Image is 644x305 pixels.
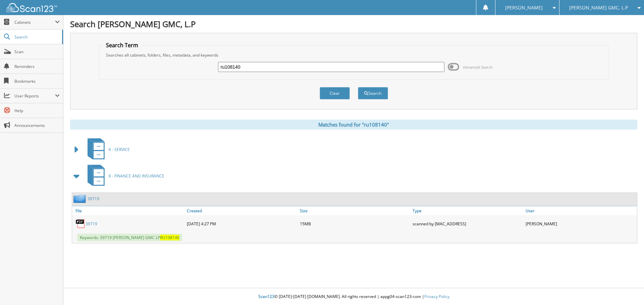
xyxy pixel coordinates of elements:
[63,289,644,305] div: © [DATE]-[DATE] [DOMAIN_NAME]. All rights reserved | appg04-scan123-com |
[77,234,182,241] span: Keywords: 39719 [PERSON_NAME] GMC LP
[298,206,411,215] a: Size
[569,6,628,10] span: [PERSON_NAME] GMC, L.P
[424,294,449,299] a: Privacy Policy
[72,206,185,215] a: File
[411,217,524,230] div: scanned by [MAC_ADDRESS]
[14,78,60,84] span: Bookmarks
[73,195,88,203] img: folder2.png
[505,6,543,10] span: [PERSON_NAME]
[14,93,55,99] span: User Reports
[14,64,60,69] span: Reminders
[463,65,493,70] span: Advanced Search
[84,136,130,163] a: K - SERVICE
[258,294,274,299] span: Scan123
[7,3,57,12] img: scan123-logo-white.svg
[103,52,605,58] div: Searches all cabinets, folders, files, metadata, and keywords
[70,120,637,130] div: Matches found for "ru108140"
[610,273,644,305] iframe: Chat Widget
[70,18,637,29] h1: Search [PERSON_NAME] GMC, L.P
[88,196,99,202] a: 39719
[103,42,142,49] legend: Search Term
[185,217,298,230] div: [DATE] 4:27 PM
[14,34,59,40] span: Search
[524,217,637,230] div: [PERSON_NAME]
[160,235,179,240] span: RU108140
[14,19,55,25] span: Cabinets
[84,163,164,189] a: K - FINANCE AND INSURANCE
[14,108,60,113] span: Help
[14,123,60,128] span: Announcements
[109,173,164,179] span: K - FINANCE AND INSURANCE
[75,219,86,229] img: PDF.png
[86,221,97,227] a: 39719
[298,217,411,230] div: 15MB
[411,206,524,215] a: Type
[358,87,388,99] button: Search
[14,49,60,55] span: Scan
[320,87,350,99] button: Clear
[185,206,298,215] a: Created
[109,147,130,152] span: K - SERVICE
[524,206,637,215] a: User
